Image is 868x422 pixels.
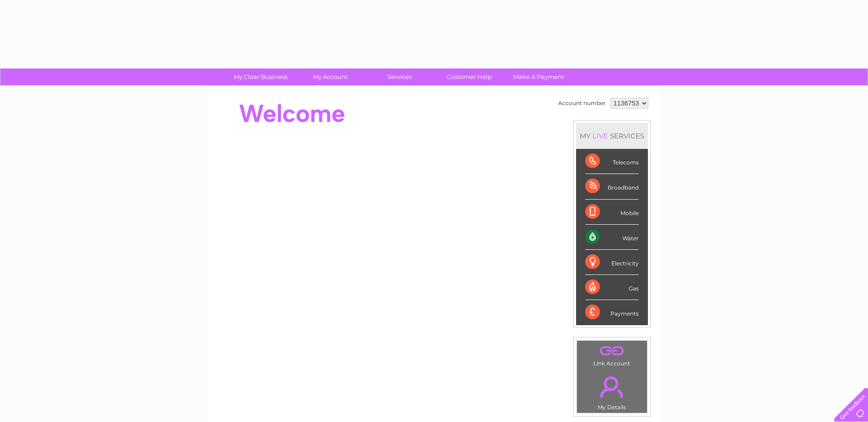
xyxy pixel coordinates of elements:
[362,69,437,85] a: Services
[585,225,639,250] div: Water
[577,340,647,369] td: Link Account
[579,371,645,403] a: .
[501,69,577,85] a: Make A Payment
[585,149,639,174] div: Telecoms
[585,200,639,225] div: Mobile
[576,123,648,149] div: MY SERVICES
[292,69,368,85] a: My Account
[585,174,639,199] div: Broadband
[585,250,639,275] div: Electricity
[591,132,610,140] div: LIVE
[431,69,507,85] a: Customer Help
[556,95,608,111] td: Account number
[223,69,298,85] a: My Clear Business
[585,300,639,325] div: Payments
[579,343,645,359] a: .
[585,275,639,300] div: Gas
[577,369,647,413] td: My Details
